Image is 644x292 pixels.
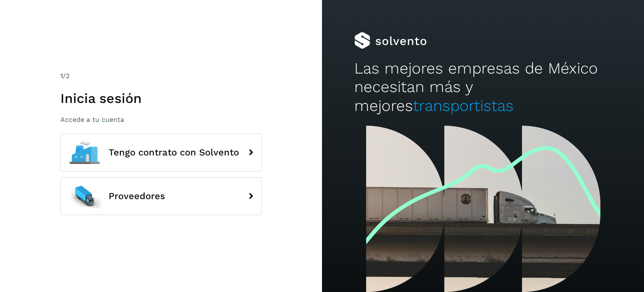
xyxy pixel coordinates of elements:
[60,134,262,171] button: Tengo contrato con Solvento
[60,71,262,81] div: /2
[60,116,262,124] p: Accede a tu cuenta
[60,177,262,215] button: Proveedores
[109,191,165,201] span: Proveedores
[354,59,612,115] h2: Las mejores empresas de México necesitan más y mejores
[109,147,239,158] span: Tengo contrato con Solvento
[413,97,514,115] span: transportistas
[60,90,262,106] h1: Inicia sesión
[60,72,63,80] span: 1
